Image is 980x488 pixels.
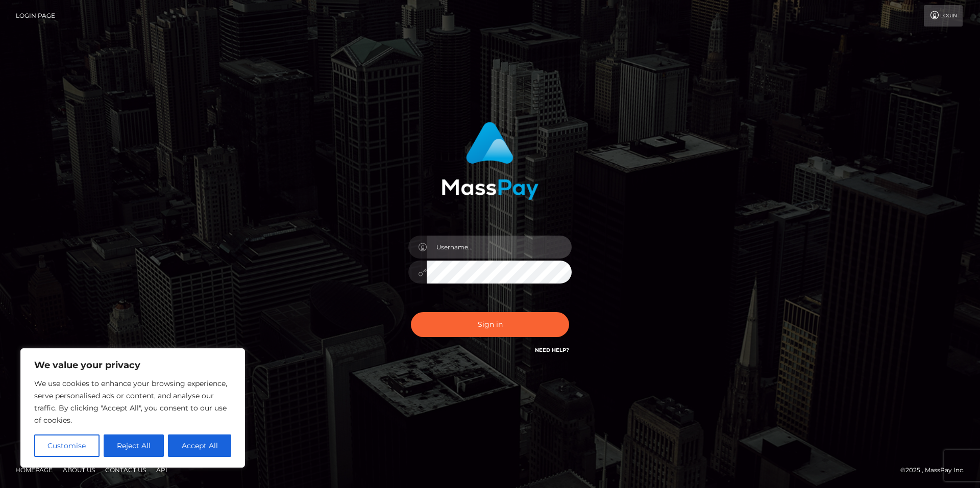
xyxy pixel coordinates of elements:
[411,312,569,337] button: Sign in
[34,359,231,371] p: We value your privacy
[442,122,538,200] img: MassPay Login
[900,465,972,476] div: © 2025 , MassPay Inc.
[101,462,150,478] a: Contact Us
[34,434,100,457] button: Customise
[16,5,55,27] a: Login Page
[168,434,231,457] button: Accept All
[11,462,57,478] a: Homepage
[34,377,231,426] p: We use cookies to enhance your browsing experience, serve personalised ads or content, and analys...
[427,236,572,259] input: Username...
[535,347,569,353] a: Need Help?
[104,434,164,457] button: Reject All
[20,348,245,468] div: We value your privacy
[59,462,99,478] a: About Us
[924,5,963,27] a: Login
[152,462,171,478] a: API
